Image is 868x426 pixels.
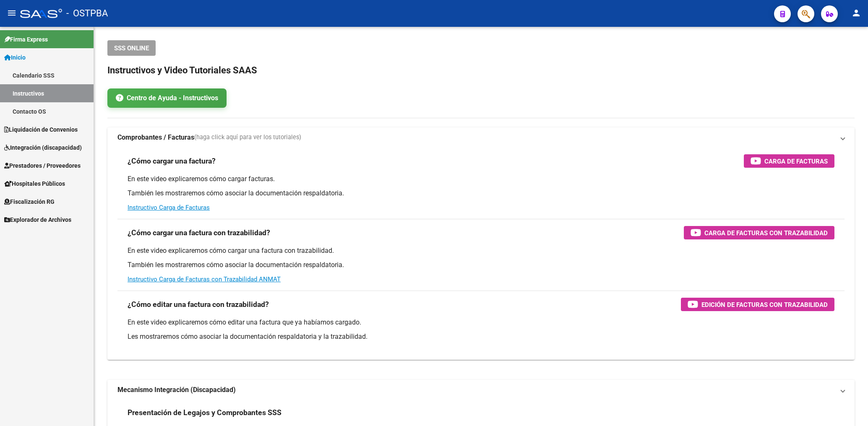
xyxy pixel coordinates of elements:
[117,133,194,142] strong: Comprobantes / Facturas
[128,332,834,341] p: Les mostraremos cómo asociar la documentación respaldatoria y la trazabilidad.
[4,143,82,152] span: Integración (discapacidad)
[839,397,860,418] iframe: Intercom live chat
[114,44,149,52] span: SSS ONLINE
[4,197,55,206] span: Fiscalización RG
[4,35,48,44] span: Firma Express
[107,127,855,148] mat-expansion-panel-header: Comprobantes / Facturas(haga click aquí para ver los tutoriales)
[107,40,156,56] button: SSS ONLINE
[7,8,17,18] mat-icon: menu
[128,407,282,418] h3: Presentación de Legajos y Comprobantes SSS
[128,227,270,239] h3: ¿Cómo cargar una factura con trazabilidad?
[66,4,108,23] span: - OSTPBA
[194,133,301,142] span: (haga click aquí para ver los tutoriales)
[128,155,216,167] h3: ¿Cómo cargar una factura?
[704,228,828,238] span: Carga de Facturas con Trazabilidad
[128,174,834,184] p: En este video explicaremos cómo cargar facturas.
[128,246,834,255] p: En este video explicaremos cómo cargar una factura con trazabilidad.
[744,154,834,168] button: Carga de Facturas
[128,189,834,198] p: También les mostraremos cómo asociar la documentación respaldatoria.
[701,299,828,310] span: Edición de Facturas con Trazabilidad
[128,260,834,270] p: También les mostraremos cómo asociar la documentación respaldatoria.
[4,125,78,134] span: Liquidación de Convenios
[764,156,828,166] span: Carga de Facturas
[128,318,834,327] p: En este video explicaremos cómo editar una factura que ya habíamos cargado.
[4,215,71,224] span: Explorador de Archivos
[128,299,269,310] h3: ¿Cómo editar una factura con trazabilidad?
[128,204,210,211] a: Instructivo Carga de Facturas
[107,62,855,78] h2: Instructivos y Video Tutoriales SAAS
[851,8,861,18] mat-icon: person
[4,53,26,62] span: Inicio
[107,148,855,360] div: Comprobantes / Facturas(haga click aquí para ver los tutoriales)
[4,161,81,170] span: Prestadores / Proveedores
[681,298,834,311] button: Edición de Facturas con Trazabilidad
[4,179,65,188] span: Hospitales Públicos
[107,88,227,108] a: Centro de Ayuda - Instructivos
[128,275,281,283] a: Instructivo Carga de Facturas con Trazabilidad ANMAT
[117,385,236,395] strong: Mecanismo Integración (Discapacidad)
[684,226,834,239] button: Carga de Facturas con Trazabilidad
[107,380,855,400] mat-expansion-panel-header: Mecanismo Integración (Discapacidad)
